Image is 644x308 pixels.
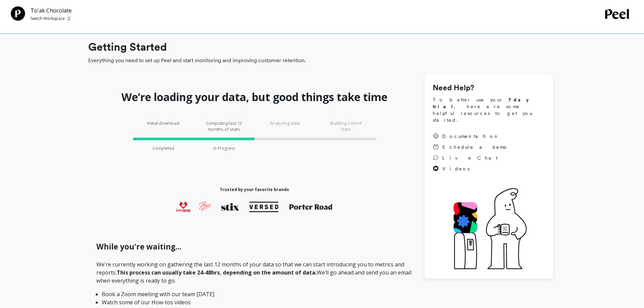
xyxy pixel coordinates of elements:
a: Documentation [433,133,508,140]
p: Computing last 12 months of stats [204,120,244,132]
strong: 7 day trial [433,97,534,109]
span: Schedule a demo [442,144,508,150]
h1: We’re loading your data, but good things take time [121,90,387,104]
h1: Trusted by your favorite brands [220,187,289,192]
h1: While you're waiting... [96,241,412,253]
span: Live Chat [442,155,498,161]
li: Book a Zoom meeting with our team [DATE] [102,290,407,298]
h1: Getting Started [88,39,553,55]
li: Watch some of our How-tos videos [102,298,407,306]
span: Everything you need to set up Peel and start monitoring and improving customer retention. [88,56,553,65]
p: In Progress [213,146,235,151]
p: Initial download [143,120,184,132]
span: To better use your , here are some helpful resources to get you started. [433,96,545,123]
p: To'ak Chocolate [30,6,72,15]
p: Building Cohort Stats [326,120,366,132]
strong: This process can usually take 24-48hrs, depending on the amount of data. [117,269,317,276]
span: Documentation [442,133,500,140]
h1: Need Help? [433,82,545,94]
p: Switch Workspace [30,16,65,21]
span: Videos [442,165,470,172]
a: Schedule a demo [433,144,508,150]
img: picker [68,16,70,21]
img: Team Profile [11,6,25,21]
p: Completed [152,146,174,151]
p: Analyzing data [265,120,305,132]
a: Videos [433,165,508,172]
